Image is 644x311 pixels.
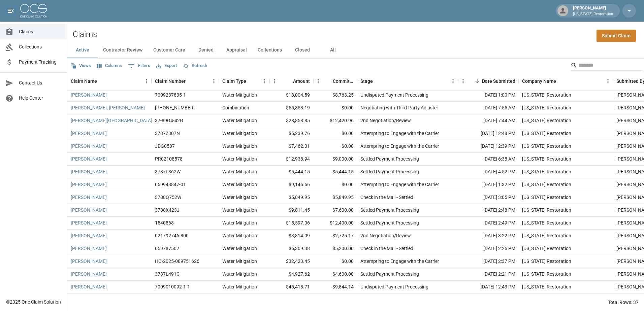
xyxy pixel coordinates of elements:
[313,127,357,140] div: $0.00
[522,168,571,175] div: Oregon Restoration
[458,140,519,153] div: [DATE] 12:39 PM
[155,155,183,162] div: PR02108578
[269,89,313,102] div: $18,004.59
[458,76,468,86] button: Menu
[155,194,181,201] div: 3788Q752W
[269,268,313,281] div: $4,927.62
[360,92,428,98] div: Undisputed Payment Processing
[360,117,411,124] div: 2nd Negotiation/Review
[155,283,190,290] div: 7009010092-1-1
[155,61,179,71] button: Export
[284,76,293,86] button: Sort
[71,232,107,239] a: [PERSON_NAME]
[269,153,313,166] div: $12,938.94
[19,43,62,50] span: Collections
[556,76,566,86] button: Sort
[313,191,357,204] div: $5,849.95
[522,92,571,98] div: Oregon Restoration
[141,76,152,86] button: Menu
[458,72,519,91] div: Date Submitted
[313,230,357,242] div: $2,725.17
[222,245,257,252] div: Water Mitigation
[333,72,354,91] div: Committed Amount
[360,72,373,91] div: Stage
[71,104,145,111] a: [PERSON_NAME], [PERSON_NAME]
[71,130,107,137] a: [PERSON_NAME]
[522,181,571,188] div: Oregon Restoration
[222,271,257,277] div: Water Mitigation
[6,299,61,305] div: © 2025 One Claim Solution
[360,207,419,213] div: Settled Payment Processing
[313,255,357,268] div: $0.00
[152,72,219,91] div: Claim Number
[313,217,357,230] div: $12,400.00
[67,42,98,58] button: Active
[155,232,189,239] div: 021792746-800
[373,76,382,86] button: Sort
[313,268,357,281] div: $4,600.00
[155,181,186,188] div: 059943847-01
[458,191,519,204] div: [DATE] 3:05 PM
[71,245,107,252] a: [PERSON_NAME]
[522,219,571,226] div: Oregon Restoration
[293,72,310,91] div: Amount
[522,207,571,213] div: Oregon Restoration
[360,258,439,265] div: Attempting to Engage with the Carrier
[313,204,357,217] div: $7,600.00
[360,283,428,290] div: Undisputed Payment Processing
[222,168,257,175] div: Water Mitigation
[71,194,107,201] a: [PERSON_NAME]
[98,42,148,58] button: Contractor Review
[71,117,152,124] a: [PERSON_NAME][GEOGRAPHIC_DATA]
[458,281,519,293] div: [DATE] 12:43 PM
[269,102,313,114] div: $55,853.19
[252,42,287,58] button: Collections
[155,143,175,149] div: JDG0587
[458,268,519,281] div: [DATE] 2:21 PM
[222,155,257,162] div: Water Mitigation
[222,130,257,137] div: Water Mitigation
[269,114,313,127] div: $28,858.85
[458,89,519,102] div: [DATE] 1:00 PM
[269,166,313,178] div: $5,444.15
[71,143,107,149] a: [PERSON_NAME]
[71,72,97,91] div: Claim Name
[458,217,519,230] div: [DATE] 2:49 PM
[155,168,181,175] div: 3787F362W
[313,89,357,102] div: $8,763.25
[71,155,107,162] a: [PERSON_NAME]
[313,281,357,293] div: $9,844.14
[269,76,280,86] button: Menu
[222,117,257,124] div: Water Mitigation
[269,217,313,230] div: $15,597.06
[71,219,107,226] a: [PERSON_NAME]
[269,191,313,204] div: $5,849.95
[522,143,571,149] div: Oregon Restoration
[448,76,458,86] button: Menu
[313,178,357,191] div: $0.00
[269,72,313,91] div: Amount
[155,258,199,265] div: HO-2025-089751626
[473,76,482,86] button: Sort
[222,104,249,111] div: Combination
[458,153,519,166] div: [DATE] 6:38 AM
[155,271,180,277] div: 3787L491C
[360,245,413,252] div: Check in the Mail - Settled
[95,61,124,71] button: Select columns
[313,242,357,255] div: $5,200.00
[71,271,107,277] a: [PERSON_NAME]
[357,72,458,91] div: Stage
[603,76,613,86] button: Menu
[318,42,348,58] button: All
[269,178,313,191] div: $9,145.66
[522,194,571,201] div: Oregon Restoration
[360,143,439,149] div: Attempting to Engage with the Carrier
[360,104,438,111] div: Negotiating with Third-Party Adjuster
[71,181,107,188] a: [PERSON_NAME]
[19,59,62,66] span: Payment Tracking
[221,42,252,58] button: Appraisal
[155,207,180,213] div: 3788X423J
[155,117,183,124] div: 37-89G4-42G
[19,28,62,35] span: Claims
[522,104,571,111] div: Oregon Restoration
